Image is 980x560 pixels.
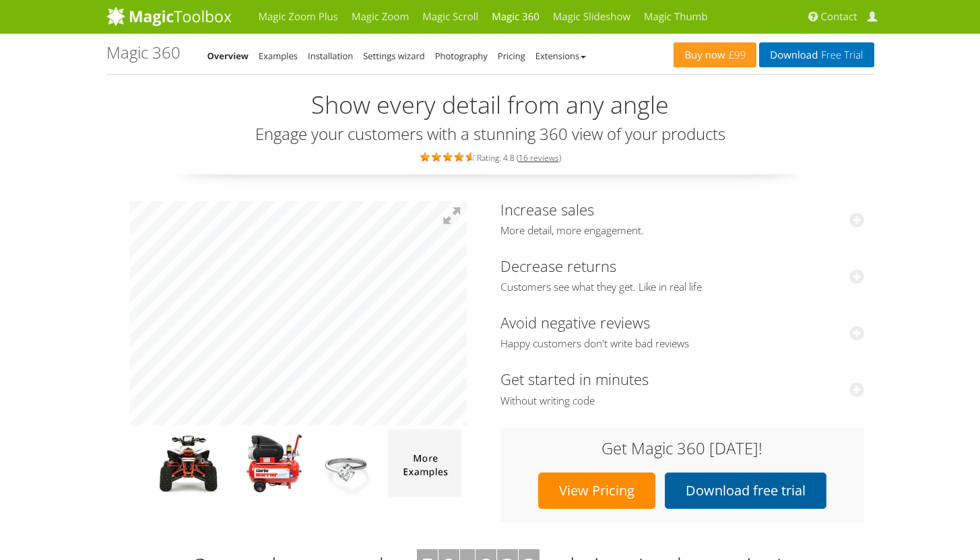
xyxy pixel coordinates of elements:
[500,199,864,238] a: Increase salesMore detail, more engagement.
[725,50,746,61] span: £99
[500,281,864,294] span: Customers see what they get. Like in real life
[538,473,655,509] a: View Pricing
[435,50,488,62] a: Photography
[500,394,864,408] span: Without writing code
[308,50,353,62] a: Installation
[259,50,298,62] a: Examples
[500,337,864,351] span: Happy customers don't write bad reviews
[500,369,864,407] a: Get started in minutesWithout writing code
[106,92,874,118] h2: Show every detail from any angle
[500,224,864,238] span: More detail, more engagement.
[388,429,461,497] img: more magic 360 demos
[106,125,874,143] h3: Engage your customers with a stunning 360 view of your products
[818,50,863,61] span: Free Trial
[535,50,586,62] a: Extensions
[821,10,857,24] span: Contact
[207,50,249,62] a: Overview
[498,50,525,62] a: Pricing
[665,473,826,509] a: Download free trial
[500,256,864,294] a: Decrease returnsCustomers see what they get. Like in real life
[106,149,874,164] div: Rating: 4.8 ( )
[500,312,864,351] a: Avoid negative reviewsHappy customers don't write bad reviews
[106,44,181,61] h1: Magic 360
[106,6,232,26] img: MagicToolbox.com - Image tools for your website
[514,440,851,457] h3: Get Magic 360 [DATE]!
[519,152,559,164] a: 16 reviews
[363,50,425,62] a: Settings wizard
[674,42,756,67] a: Buy now£99
[759,42,874,67] a: DownloadFree Trial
